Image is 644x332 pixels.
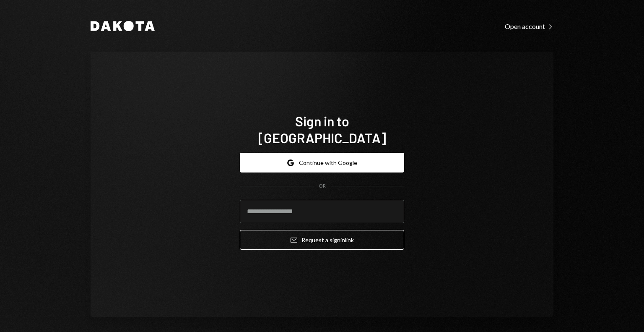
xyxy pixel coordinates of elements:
h1: Sign in to [GEOGRAPHIC_DATA] [240,112,404,146]
button: Request a signinlink [240,230,404,250]
div: OR [319,183,326,190]
button: Continue with Google [240,153,404,173]
a: Open account [505,21,553,31]
div: Open account [505,22,553,31]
